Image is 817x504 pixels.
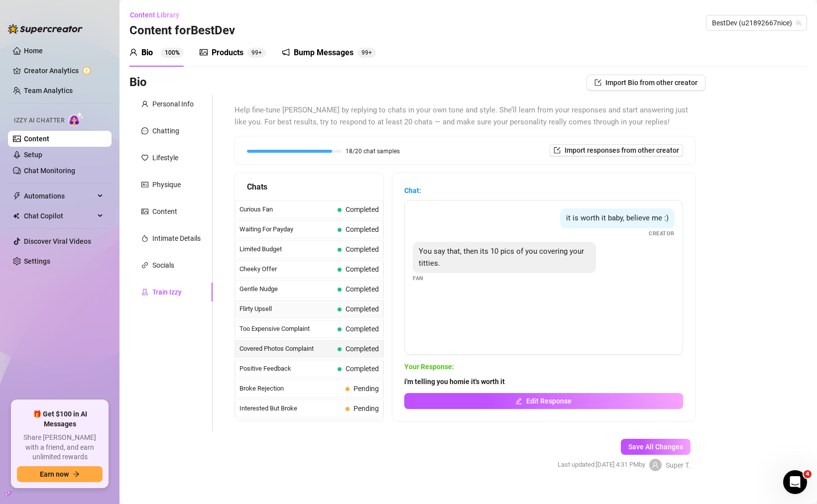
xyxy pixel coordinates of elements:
[141,289,148,296] span: experiment
[346,245,379,253] span: Completed
[24,47,43,55] a: Home
[40,470,69,478] span: Earn now
[13,192,21,200] span: thunderbolt
[594,79,601,86] span: import
[357,48,376,58] sup: 218
[129,7,187,23] button: Content Library
[239,264,334,274] span: Cheeky Offer
[419,247,584,268] span: You say that, then its 10 pics of you covering your titties.
[404,363,454,371] strong: Your Response:
[141,127,148,134] span: message
[649,229,675,238] span: Creator
[24,167,75,175] a: Chat Monitoring
[200,48,208,56] span: picture
[239,364,334,374] span: Positive Feedback
[515,398,522,404] span: edit
[152,287,182,298] div: Train Izzy
[24,87,73,95] a: Team Analytics
[346,305,379,313] span: Completed
[247,181,267,193] span: Chats
[621,439,691,455] button: Save All Changes
[239,284,334,294] span: Gentle Nudge
[152,233,201,244] div: Intimate Details
[141,235,148,242] span: fire
[239,244,334,254] span: Limited Budget
[346,225,379,233] span: Completed
[804,470,812,478] span: 4
[558,460,645,470] span: Last updated: [DATE] 4:31 PM by
[152,206,177,217] div: Content
[24,188,95,204] span: Automations
[141,47,153,59] div: Bio
[783,470,807,494] iframe: Intercom live chat
[239,344,334,354] span: Covered Photos Complaint
[152,125,179,136] div: Chatting
[712,15,801,30] span: BestDev (u21892667nice)
[17,433,103,462] span: Share [PERSON_NAME] with a friend, and earn unlimited rewards
[239,304,334,314] span: Flirty Upsell
[129,48,137,56] span: user
[628,443,683,451] span: Save All Changes
[17,466,103,482] button: Earn nowarrow-right
[404,393,683,409] button: Edit Response
[24,135,49,143] a: Content
[247,48,266,58] sup: 146
[13,212,19,219] img: Chat Copilot
[141,101,148,107] span: user
[152,152,178,163] div: Lifestyle
[141,154,148,161] span: heart
[346,205,379,213] span: Completed
[212,47,243,59] div: Products
[5,490,12,497] span: build
[24,257,50,265] a: Settings
[346,345,379,353] span: Completed
[14,116,64,125] span: Izzy AI Chatter
[239,384,342,394] span: Broke Rejection
[346,265,379,273] span: Completed
[605,79,698,87] span: Import Bio from other creator
[130,11,179,19] span: Content Library
[346,365,379,373] span: Completed
[161,48,184,58] sup: 100%
[353,404,379,412] span: Pending
[239,403,342,413] span: Interested But Broke
[346,148,400,154] span: 18/20 chat samples
[17,409,103,429] span: 🎁 Get $100 in AI Messages
[152,260,174,271] div: Socials
[239,324,334,334] span: Too Expensive Complaint
[129,75,147,91] h3: Bio
[404,187,421,195] strong: Chat:
[554,147,561,154] span: import
[353,385,379,393] span: Pending
[796,20,802,26] span: team
[24,237,91,245] a: Discover Viral Videos
[73,471,80,478] span: arrow-right
[239,204,334,214] span: Curious Fan
[152,99,194,109] div: Personal Info
[141,208,148,215] span: picture
[239,224,334,234] span: Waiting For Payday
[24,151,42,159] a: Setup
[141,181,148,188] span: idcard
[24,208,95,224] span: Chat Copilot
[346,325,379,333] span: Completed
[152,179,181,190] div: Physique
[652,462,659,469] span: user
[68,112,84,126] img: AI Chatter
[666,460,691,471] span: Super T.
[404,378,505,386] strong: i'm telling you homie it's worth it
[294,47,353,59] div: Bump Messages
[129,23,235,39] h3: Content for BestDev
[282,48,290,56] span: notification
[234,104,696,128] span: Help fine-tune [PERSON_NAME] by replying to chats in your own tone and style. She’ll learn from y...
[586,75,705,91] button: Import Bio from other creator
[566,213,669,222] span: it is worth it baby, believe me :)
[526,397,572,405] span: Edit Response
[8,24,83,34] img: logo-BBDzfeDw.svg
[550,144,683,156] button: Import responses from other creator
[413,274,424,283] span: Fan
[141,262,148,269] span: link
[346,285,379,293] span: Completed
[24,63,104,79] a: Creator Analytics exclamation-circle
[565,146,679,154] span: Import responses from other creator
